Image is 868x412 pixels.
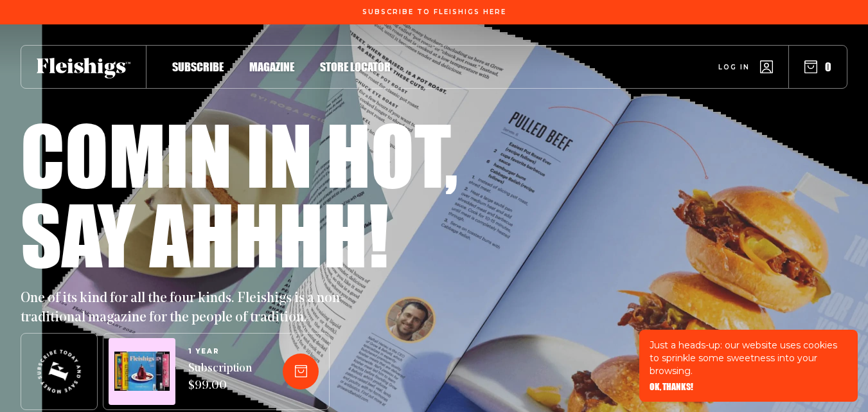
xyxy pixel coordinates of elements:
[21,194,389,274] h1: Say ahhhh!
[172,60,224,74] span: Subscribe
[360,8,509,15] a: Subscribe To Fleishigs Here
[320,58,391,75] a: Store locator
[114,352,170,391] img: Magazines image
[21,114,458,194] h1: Comin in hot,
[249,58,294,75] a: Magazine
[718,62,750,72] span: Log in
[718,60,773,73] a: Log in
[21,289,355,328] p: One of its kind for all the four kinds. Fleishigs is a non-traditional magazine for the people of...
[172,58,224,75] a: Subscribe
[188,348,252,395] a: 1 YEARSubscription $99.00
[650,382,693,391] button: OK, THANKS!
[188,361,252,395] span: Subscription $99.00
[362,8,506,16] span: Subscribe To Fleishigs Here
[650,339,847,377] p: Just a heads-up: our website uses cookies to sprinkle some sweetness into your browsing.
[188,348,252,355] span: 1 YEAR
[249,60,294,74] span: Magazine
[804,60,831,74] button: 0
[320,60,391,74] span: Store locator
